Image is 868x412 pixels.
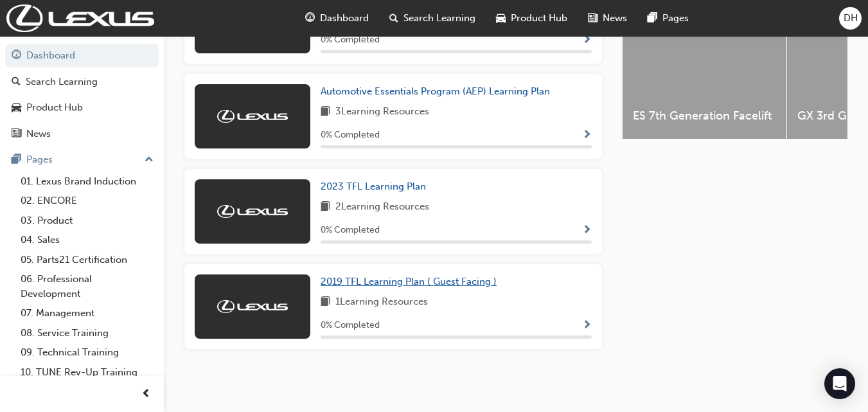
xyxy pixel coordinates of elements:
[5,70,159,94] a: Search Learning
[320,11,369,26] span: Dashboard
[6,4,154,32] img: Trak
[582,318,592,334] button: Show Progress
[582,35,592,46] span: Show Progress
[12,129,21,140] span: news-icon
[389,10,398,26] span: search-icon
[15,303,159,323] a: 07. Management
[321,181,426,192] span: 2023 TFL Learning Plan
[12,50,21,62] span: guage-icon
[588,10,598,26] span: news-icon
[403,11,475,26] span: Search Learning
[582,130,592,141] span: Show Progress
[12,154,21,166] span: pages-icon
[5,148,159,172] button: Pages
[582,225,592,237] span: Show Progress
[217,110,288,123] img: Trak
[578,5,637,31] a: news-iconNews
[321,128,380,143] span: 0 % Completed
[582,320,592,332] span: Show Progress
[26,127,51,141] div: News
[321,276,497,287] span: 2019 TFL Learning Plan ( Guest Facing )
[26,152,53,167] div: Pages
[15,191,159,211] a: 02. ENCORE
[12,76,21,88] span: search-icon
[15,343,159,363] a: 09. Technical Training
[496,10,506,26] span: car-icon
[582,32,592,48] button: Show Progress
[295,5,379,31] a: guage-iconDashboard
[5,122,159,146] a: News
[486,5,578,31] a: car-iconProduct Hub
[217,300,288,313] img: Trak
[582,222,592,238] button: Show Progress
[824,368,855,399] div: Open Intercom Messenger
[15,269,159,303] a: 06. Professional Development
[15,250,159,270] a: 05. Parts21 Certification
[321,223,380,238] span: 0 % Completed
[5,41,159,148] button: DashboardSearch LearningProduct HubNews
[582,127,592,143] button: Show Progress
[26,100,83,115] div: Product Hub
[217,205,288,218] img: Trak
[637,5,699,31] a: pages-iconPages
[305,10,315,26] span: guage-icon
[633,109,776,123] span: ES 7th Generation Facelift
[141,386,151,402] span: prev-icon
[15,323,159,343] a: 08. Service Training
[603,11,627,26] span: News
[321,274,502,289] a: 2019 TFL Learning Plan ( Guest Facing )
[379,5,486,31] a: search-iconSearch Learning
[321,85,550,97] span: Automotive Essentials Program (AEP) Learning Plan
[12,102,21,114] span: car-icon
[15,363,159,382] a: 10. TUNE Rev-Up Training
[321,199,330,215] span: book-icon
[511,11,567,26] span: Product Hub
[26,75,98,89] div: Search Learning
[15,230,159,250] a: 04. Sales
[662,11,689,26] span: Pages
[145,152,154,168] span: up-icon
[335,104,429,120] span: 3 Learning Resources
[321,318,380,333] span: 0 % Completed
[321,294,330,310] span: book-icon
[321,104,330,120] span: book-icon
[15,172,159,192] a: 01. Lexus Brand Induction
[5,44,159,67] a: Dashboard
[15,211,159,231] a: 03. Product
[335,294,428,310] span: 1 Learning Resources
[5,96,159,120] a: Product Hub
[844,11,858,26] span: DH
[839,7,862,30] button: DH
[321,84,555,99] a: Automotive Essentials Program (AEP) Learning Plan
[648,10,657,26] span: pages-icon
[321,179,431,194] a: 2023 TFL Learning Plan
[335,199,429,215] span: 2 Learning Resources
[321,33,380,48] span: 0 % Completed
